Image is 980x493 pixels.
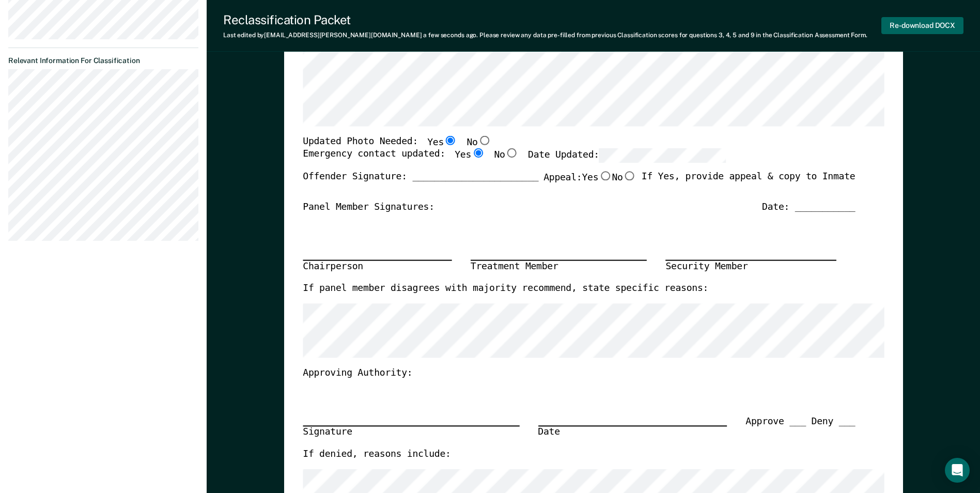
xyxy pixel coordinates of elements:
input: No [477,135,491,145]
input: Date Updated: [599,149,726,163]
input: No [623,171,636,180]
input: Yes [444,135,457,145]
label: Yes [427,135,457,149]
div: Open Intercom Messenger [945,458,970,483]
div: Approve ___ Deny ___ [745,417,855,449]
label: No [494,149,518,163]
label: No [612,171,636,184]
div: Signature [303,426,519,439]
div: Approving Authority: [303,367,855,379]
div: Updated Photo Needed: [303,135,491,149]
input: Yes [598,171,612,180]
div: Date [538,426,727,439]
label: Yes [582,171,612,184]
span: a few seconds ago [423,32,476,39]
dt: Relevant Information For Classification [8,56,198,65]
div: Reclassification Packet [223,12,867,27]
label: Yes [455,149,485,163]
label: If panel member disagrees with majority recommend, state specific reasons: [303,283,708,295]
label: Appeal: [543,171,636,193]
div: Chairperson [303,260,452,274]
div: Panel Member Signatures: [303,201,434,213]
div: Emergency contact updated: [303,149,726,172]
label: Date Updated: [528,149,726,163]
label: No [466,135,491,149]
label: If denied, reasons include: [303,449,450,461]
div: Offender Signature: _______________________ If Yes, provide appeal & copy to Inmate [303,171,855,201]
button: Re-download DOCX [881,17,963,34]
input: Yes [471,149,485,158]
div: Security Member [665,260,836,274]
input: No [505,149,518,158]
div: Last edited by [EMAIL_ADDRESS][PERSON_NAME][DOMAIN_NAME] . Please review any data pre-filled from... [223,32,867,39]
div: Treatment Member [471,260,647,274]
div: Date: ___________ [762,201,855,213]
